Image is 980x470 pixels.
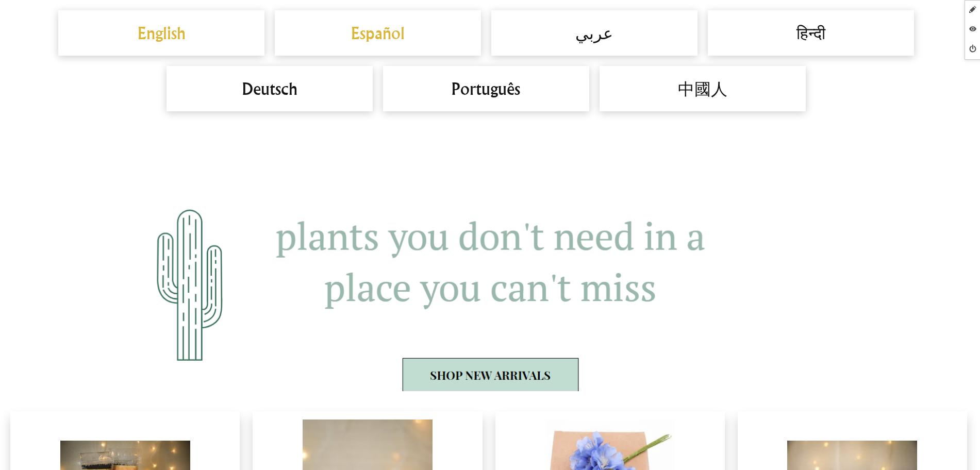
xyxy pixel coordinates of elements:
[393,76,579,101] h2: Português
[610,76,795,101] h2: 中國人
[69,21,254,45] a: English
[502,21,687,45] h2: عربي
[177,76,362,101] h2: Deutsch
[285,21,471,45] a: Español
[718,21,904,45] h2: हिन्दी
